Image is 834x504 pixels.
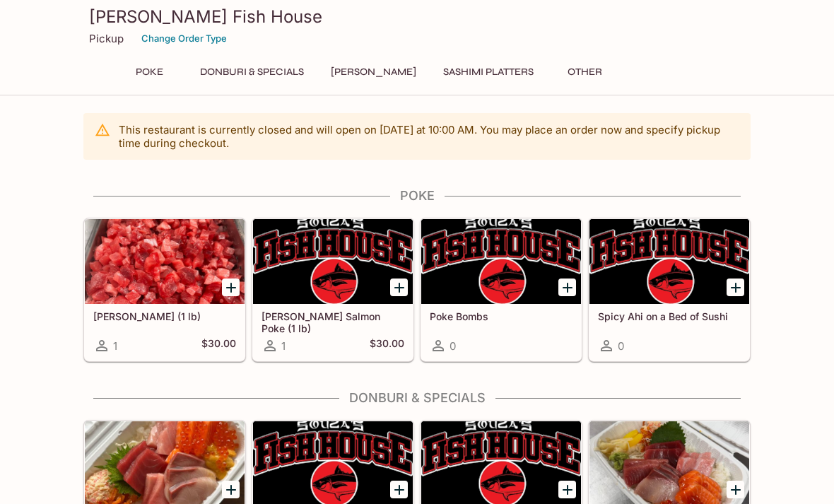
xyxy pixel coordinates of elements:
[135,28,233,49] button: Change Order Type
[201,337,236,354] h5: $30.00
[262,310,404,334] h5: [PERSON_NAME] Salmon Poke (1 lb)
[119,123,739,150] p: This restaurant is currently closed and will open on [DATE] at 10:00 AM . You may place an order ...
[222,279,240,296] button: Add Ahi Poke (1 lb)
[430,310,572,322] h5: Poke Bombs
[192,62,312,82] button: Donburi & Specials
[253,219,413,304] div: Ora King Salmon Poke (1 lb)
[222,481,240,498] button: Add Sashimi Donburis
[89,6,745,28] h3: [PERSON_NAME] Fish House
[558,279,576,296] button: Add Poke Bombs
[618,339,624,353] span: 0
[421,218,582,361] a: Poke Bombs0
[252,218,413,361] a: [PERSON_NAME] Salmon Poke (1 lb)1$30.00
[435,62,541,82] button: Sashimi Platters
[589,218,750,361] a: Spicy Ahi on a Bed of Sushi0
[589,219,749,304] div: Spicy Ahi on a Bed of Sushi
[113,339,117,353] span: 1
[727,279,744,296] button: Add Spicy Ahi on a Bed of Sushi
[83,188,751,204] h4: Poke
[370,337,404,354] h5: $30.00
[85,219,245,304] div: Ahi Poke (1 lb)
[390,481,408,498] button: Add Donburi Trio
[450,339,456,353] span: 0
[83,390,751,406] h4: Donburi & Specials
[727,481,744,498] button: Add Souza Special
[323,62,424,82] button: [PERSON_NAME]
[390,279,408,296] button: Add Ora King Salmon Poke (1 lb)
[84,218,245,361] a: [PERSON_NAME] (1 lb)1$30.00
[598,310,741,322] h5: Spicy Ahi on a Bed of Sushi
[89,32,124,45] p: Pickup
[558,481,576,498] button: Add Donburi Trio Deluxe
[421,219,581,304] div: Poke Bombs
[117,62,181,82] button: Poke
[281,339,286,353] span: 1
[93,310,236,322] h5: [PERSON_NAME] (1 lb)
[553,62,616,82] button: Other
